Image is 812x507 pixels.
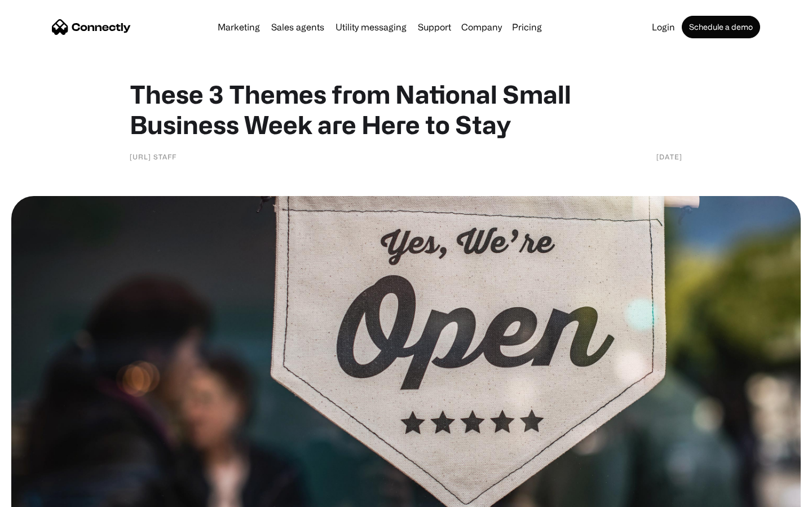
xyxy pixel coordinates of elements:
[461,19,502,35] div: Company
[213,23,264,32] a: Marketing
[23,487,68,503] ul: Language list
[130,79,682,140] h1: These 3 Themes from National Small Business Week are Here to Stay
[507,23,546,32] a: Pricing
[682,16,760,38] a: Schedule a demo
[331,23,411,32] a: Utility messaging
[11,487,68,503] aside: Language selected: English
[267,23,329,32] a: Sales agents
[656,151,682,162] div: [DATE]
[130,151,176,162] div: [URL] Staff
[413,23,456,32] a: Support
[647,23,679,32] a: Login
